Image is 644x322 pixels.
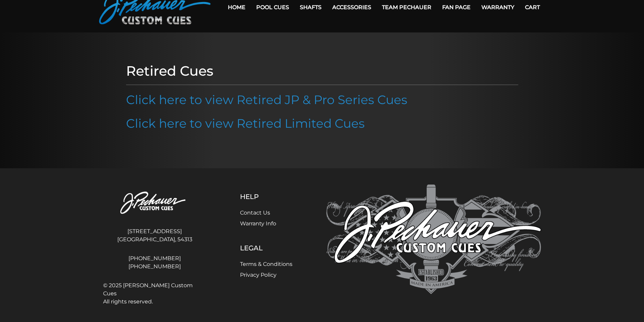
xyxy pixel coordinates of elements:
a: [PHONE_NUMBER] [103,263,207,271]
h5: Legal [240,244,292,252]
a: Warranty Info [240,220,276,227]
img: Pechauer Custom Cues [326,184,541,294]
h1: Retired Cues [126,63,518,79]
a: Privacy Policy [240,272,277,278]
h5: Help [240,193,292,201]
img: Pechauer Custom Cues [103,184,207,222]
span: © 2025 [PERSON_NAME] Custom Cues All rights reserved. [103,281,207,306]
a: Terms & Conditions [240,261,292,267]
a: [PHONE_NUMBER] [103,254,207,263]
address: [STREET_ADDRESS] [GEOGRAPHIC_DATA], 54313 [103,225,207,246]
a: Click here to view Retired JP & Pro Series Cues [126,92,407,107]
a: Contact Us [240,209,270,216]
a: Click here to view Retired Limited Cues [126,116,365,131]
